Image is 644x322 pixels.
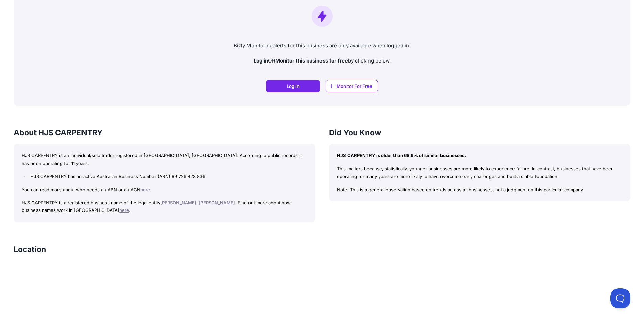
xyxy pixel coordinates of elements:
[19,42,625,50] p: alerts for this business are only available when logged in.
[140,187,150,192] a: here
[610,288,630,308] iframe: Toggle Customer Support
[22,186,307,194] p: You can read more about who needs an ABN or an ACN .
[266,80,320,92] a: Log In
[22,152,307,167] p: HJS CARPENTRY is an individual/sole trader registered in [GEOGRAPHIC_DATA], [GEOGRAPHIC_DATA]. Ac...
[329,127,631,138] h3: Did You Know
[337,83,372,90] span: Monitor For Free
[337,186,623,194] p: Note: This is a general observation based on trends across all businesses, not a judgment on this...
[19,57,625,65] p: OR by clicking below.
[337,165,623,180] p: This matters because, statistically, younger businesses are more likely to experience failure. In...
[254,57,268,64] strong: Log in
[337,152,623,159] p: HJS CARPENTRY is older than 68.6% of similar businesses.
[234,42,273,49] a: Bizly Monitoring
[14,244,46,255] h3: Location
[14,127,315,138] h3: About HJS CARPENTRY
[326,80,378,92] a: Monitor For Free
[29,173,307,180] li: HJS CARPENTRY has an active Australian Business Number (ABN) 89 726 423 836.
[119,207,129,213] a: here
[22,199,307,215] p: HJS CARPENTRY is a registered business name of the legal entity . Find out more about how busines...
[275,57,348,64] strong: Monitor this business for free
[287,83,300,90] span: Log In
[160,200,235,205] a: [PERSON_NAME], [PERSON_NAME]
